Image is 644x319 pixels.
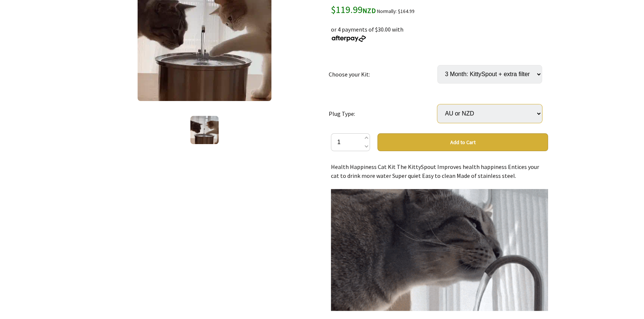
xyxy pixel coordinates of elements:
td: Choose your Kit: [329,55,437,94]
img: The KittySpout™ [190,116,219,144]
small: Normally: $164.99 [377,8,415,14]
span: $119.99 [331,3,376,16]
td: Plug Type: [329,94,437,133]
div: Health Happiness Cat Kit The KittySpout Improves health happiness Entices your cat to drink more ... [331,162,548,311]
span: NZD [363,6,376,15]
img: Afterpay [331,35,367,42]
button: Add to Cart [377,133,548,151]
div: or 4 payments of $30.00 with [331,16,548,43]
